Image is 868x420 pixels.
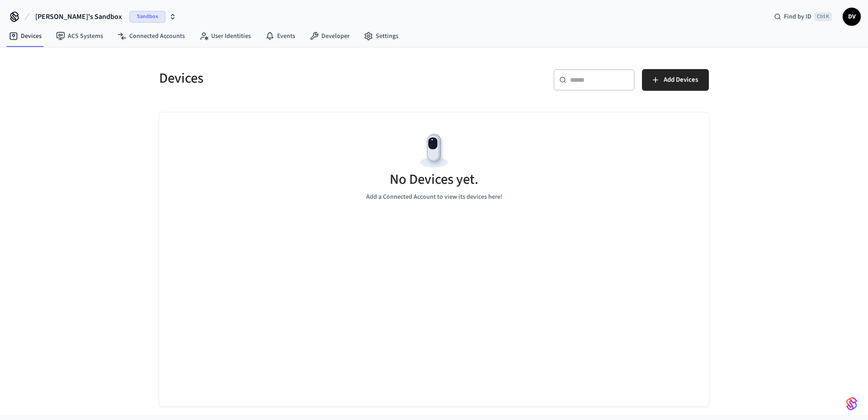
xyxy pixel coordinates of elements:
[642,69,709,91] button: Add Devices
[302,28,357,44] a: Developer
[767,9,839,25] div: Find by IDCtrl K
[357,28,406,44] a: Settings
[258,28,302,44] a: Events
[366,192,502,202] p: Add a Connected Account to view its devices here!
[110,28,192,44] a: Connected Accounts
[192,28,258,44] a: User Identities
[814,12,832,21] span: Ctrl K
[843,8,861,26] button: DV
[844,9,860,25] span: DV
[784,12,811,21] span: Find by ID
[129,11,165,23] span: Sandbox
[846,397,857,411] img: SeamLogoGradient.69752ec5.svg
[49,28,110,44] a: ACS Systems
[159,69,429,88] h5: Devices
[664,74,698,86] span: Add Devices
[2,28,49,44] a: Devices
[414,131,454,171] img: Devices Empty State
[390,170,478,189] h5: No Devices yet.
[35,11,122,22] span: [PERSON_NAME]'s Sandbox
